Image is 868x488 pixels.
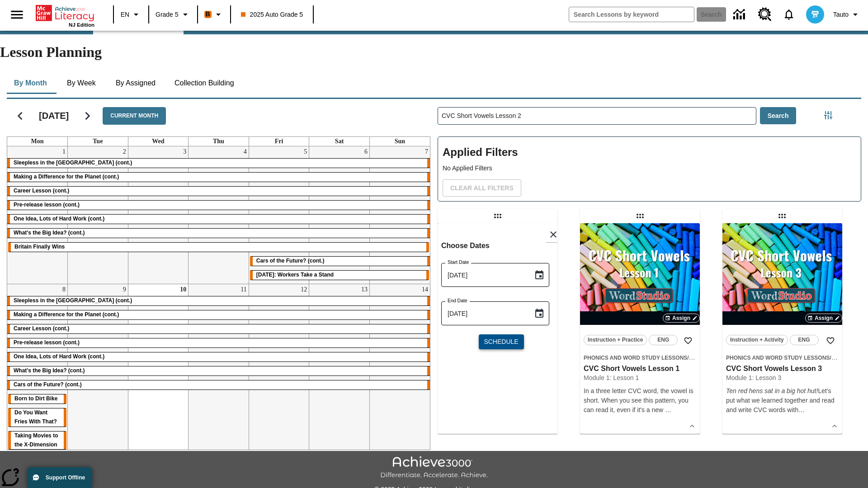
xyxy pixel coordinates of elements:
[363,146,369,157] a: September 6, 2025
[14,188,69,194] span: Career Lesson (cont.)
[7,159,430,168] div: Sleepless in the Animal Kingdom (cont.)
[46,474,85,481] span: Support Offline
[7,338,430,347] div: Pre-release lesson (cont.)
[665,406,671,413] span: …
[726,353,839,362] span: Topic: Phonics and Word Study Lessons/CVC Short Vowels
[584,355,687,361] span: Phonics and Word Study Lessons
[801,3,830,26] button: Select a new avatar
[309,146,370,284] td: September 6, 2025
[805,314,842,323] button: Assign Choose Dates
[309,284,370,454] td: September 13, 2025
[359,284,369,295] a: September 13, 2025
[239,284,248,295] a: September 11, 2025
[36,4,94,22] a: Home
[14,353,104,360] span: One Idea, Lots of Hard Work (cont.)
[250,271,429,280] div: Labor Day: Workers Take a Stand
[569,7,694,22] input: search field
[61,284,67,295] a: September 8, 2025
[798,335,810,345] span: ENG
[250,257,430,266] div: Cars of the Future? (cont.)
[726,386,839,415] p: Let's put what we learned together and read and write CVC words wit
[393,137,407,146] a: Sunday
[672,314,690,322] span: Assign
[103,107,166,125] button: Current Month
[689,355,736,361] span: CVC Short Vowels
[726,364,839,374] h3: CVC Short Vowels Lesson 3
[14,432,58,448] span: Taking Movies to the X-Dimension
[430,95,861,450] div: Search
[369,146,430,284] td: September 7, 2025
[777,3,801,26] a: Notifications
[584,386,696,415] div: In a three letter CVC word, the vowel is short. When you see this pattern, you can read it, even ...
[256,258,325,264] span: Cars of the Future? (cont.)
[680,333,696,349] button: Add to Favorites
[14,409,57,425] span: Do You Want Fries With That?
[726,387,818,394] em: Ten red hens sat in a big hot hut!
[580,223,700,434] div: lesson details
[14,174,119,180] span: Making a Difference for the Planet (cont.)
[256,272,334,278] span: Labor Day: Workers Take a Stand
[128,146,189,284] td: September 3, 2025
[685,419,699,433] button: Show Details
[128,284,189,454] td: September 10, 2025
[29,137,46,146] a: Monday
[150,137,166,146] a: Wednesday
[7,366,430,375] div: What's the Big Idea? (cont.)
[7,310,430,319] div: Making a Difference for the Planet (cont.)
[7,229,430,238] div: What's the Big Idea? (cont.)
[438,223,557,434] div: lesson details
[584,353,696,362] span: Topic: Phonics and Word Study Lessons/CVC Short Vowels
[7,187,430,196] div: Career Lesson (cont.)
[7,352,430,361] div: One Idea, Lots of Hard Work (cont.)
[8,243,429,252] div: Britain Finally Wins
[241,10,303,19] span: 2025 Auto Grade 5
[584,335,647,345] button: Instruction + Practice
[448,297,467,304] label: End Date
[302,146,309,157] a: September 5, 2025
[479,334,524,349] button: Schedule
[822,333,839,349] button: Add to Favorites
[152,6,194,23] button: Grade: Grade 5, Select a grade
[830,6,864,23] button: Profile/Settings
[108,72,163,94] button: By Assigned
[14,244,65,250] span: Britain Finally Wins
[687,354,695,361] span: /
[790,335,819,345] button: ENG
[7,324,430,333] div: Career Lesson (cont.)
[121,146,128,157] a: September 2, 2025
[7,215,430,224] div: One Idea, Lots of Hard Work (cont.)
[726,335,788,345] button: Instruction + Activity
[242,146,249,157] a: September 4, 2025
[420,284,430,295] a: September 14, 2025
[722,223,842,434] div: lesson details
[121,10,129,19] span: EN
[819,106,837,124] button: Filters Side menu
[14,160,132,166] span: Sleepless in the Animal Kingdom (cont.)
[828,419,841,433] button: Show Details
[438,136,861,202] div: Applied Filters
[68,284,128,454] td: September 9, 2025
[27,467,92,488] button: Support Offline
[91,137,104,146] a: Tuesday
[443,141,856,164] h2: Applied Filters
[7,380,430,389] div: Cars of the Future? (cont.)
[14,381,82,388] span: Cars of the Future? (cont.)
[369,284,430,454] td: September 14, 2025
[14,395,57,402] span: Born to Dirt Bike
[649,335,678,345] button: ENG
[273,137,285,146] a: Friday
[7,72,54,94] button: By Month
[178,284,188,295] a: September 10, 2025
[76,104,99,127] button: Next
[206,9,210,20] span: B
[59,72,104,94] button: By Week
[14,216,104,222] span: One Idea, Lots of Hard Work (cont.)
[4,1,30,28] button: Open side menu
[380,456,488,479] img: Achieve3000 Differentiate Accelerate Achieve
[7,201,430,210] div: Pre-release lesson (cont.)
[530,266,548,284] button: Choose date, selected date is Sep 10, 2025
[728,2,753,27] a: Data Center
[730,335,784,345] span: Instruction + Activity
[423,146,430,157] a: September 7, 2025
[9,104,32,127] button: Previous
